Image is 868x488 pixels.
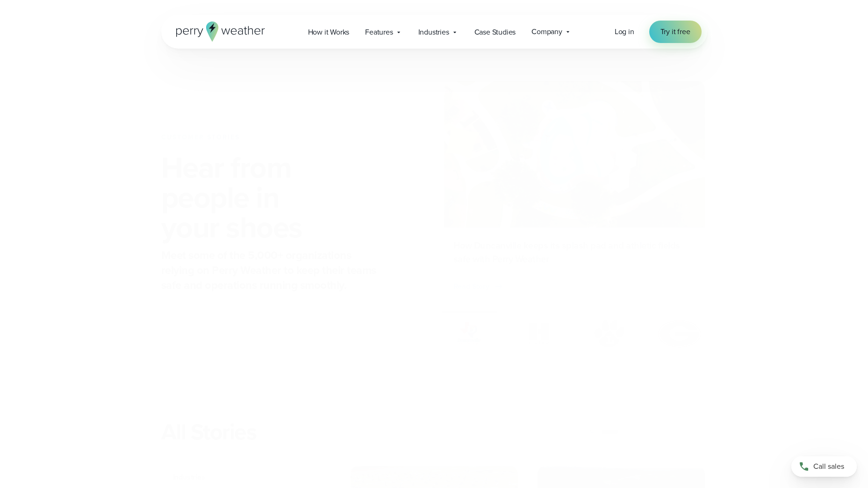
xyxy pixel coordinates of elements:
[791,456,857,477] a: Call sales
[813,461,844,472] span: Call sales
[615,26,634,37] a: Log in
[615,26,634,37] span: Log in
[308,27,350,38] span: How it Works
[474,27,516,38] span: Case Studies
[649,21,702,43] a: Try it free
[660,26,690,37] span: Try it free
[365,27,393,38] span: Features
[466,22,524,42] a: Case Studies
[531,26,562,37] span: Company
[418,27,449,38] span: Industries
[300,22,358,42] a: How it Works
